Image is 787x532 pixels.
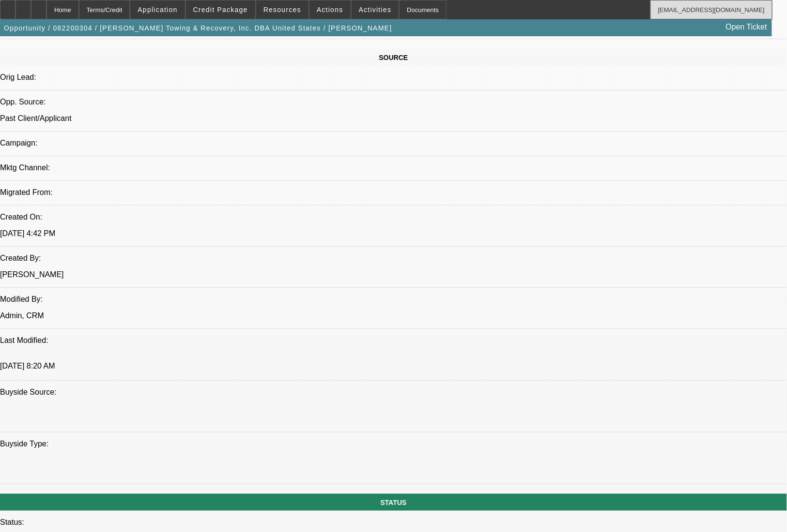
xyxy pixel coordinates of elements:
span: Opportunity / 082200304 / [PERSON_NAME] Towing & Recovery, Inc. DBA United States / [PERSON_NAME] [4,24,392,32]
button: Actions [309,0,351,19]
button: Resources [256,0,309,19]
button: Credit Package [186,0,255,19]
span: Credit Package [193,6,248,14]
span: STATUS [381,499,407,507]
button: Application [130,0,185,19]
a: Open Ticket [722,19,771,35]
span: Actions [317,6,343,14]
span: SOURCE [379,54,408,62]
span: Resources [263,6,301,14]
span: Application [138,6,177,14]
button: Activities [352,0,399,19]
span: Activities [359,6,392,14]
